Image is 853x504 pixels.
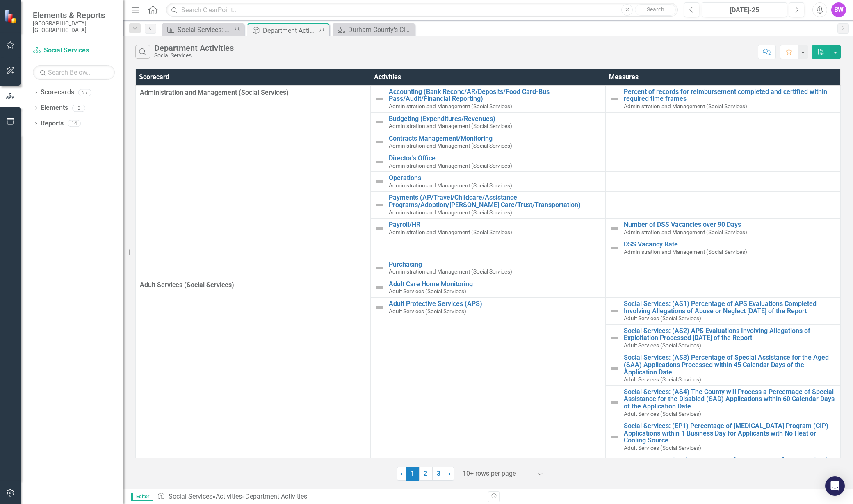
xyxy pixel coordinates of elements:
img: Not Defined [375,137,385,147]
div: Department Activities [245,493,307,500]
img: Not Defined [375,117,385,127]
div: Social Services [154,52,234,59]
img: ClearPoint Strategy [4,9,19,24]
span: Search [647,6,664,13]
button: BW [831,2,846,17]
button: Search [635,4,676,16]
img: Not Defined [610,432,620,442]
span: Administration and Management (Social Services) [389,229,512,235]
td: Double-Click to Edit Right Click for Context Menu [371,219,606,258]
span: Adult Services (Social Services) [389,288,466,294]
td: Double-Click to Edit Right Click for Context Menu [606,297,841,324]
td: Double-Click to Edit Right Click for Context Menu [371,132,606,152]
span: Adult Services (Social Services) [389,308,466,315]
span: Administration and Management (Social Services) [624,229,747,235]
span: Adult Services (Social Services) [624,445,701,451]
span: Administration and Management (Social Services) [389,103,512,109]
a: Percent of records for reimbursement completed and certified within required time frames [624,88,836,103]
td: Double-Click to Edit Right Click for Context Menu [371,172,606,192]
button: [DATE]-25 [702,2,787,17]
a: Social Services: (AS3) Percentage of Special Assistance for the Aged (SAA) Applications Processed... [624,354,836,376]
span: Adult Services (Social Services) [624,342,701,349]
img: Not Defined [610,243,620,253]
div: 0 [72,105,85,112]
img: Not Defined [375,223,385,233]
img: Not Defined [610,94,620,104]
td: Double-Click to Edit Right Click for Context Menu [371,278,606,297]
span: Elements & Reports [33,10,115,20]
a: Social Services: (CS1) The County will Achieve its Given Annual Percentage of [DEMOGRAPHIC_DATA] ... [164,25,232,35]
input: Search Below... [33,65,115,80]
a: Social Services: (AS4) The County will Process a Percentage of Special Assistance for the Disable... [624,388,836,410]
a: Accounting (Bank Reconc/AR/Deposits/Food Card-Bus Pass/Audit/Financial Reporting) [389,88,601,103]
td: Double-Click to Edit Right Click for Context Menu [606,238,841,258]
img: Not Defined [375,177,385,187]
img: Not Defined [375,94,385,104]
a: Social Services [169,493,212,500]
span: ‹ [401,470,403,477]
span: Administration and Management (Social Services) [624,249,747,255]
div: Department Activities [154,43,234,52]
td: Double-Click to Edit Right Click for Context Menu [606,219,841,238]
div: Durham County's ClearPoint Site - Performance Management [348,25,413,35]
a: Operations [389,174,601,182]
div: 14 [68,120,81,127]
img: Not Defined [610,398,620,408]
input: Search ClearPoint... [166,3,678,17]
small: [GEOGRAPHIC_DATA], [GEOGRAPHIC_DATA] [33,20,115,34]
a: Social Services: (EP1) Percentage of [MEDICAL_DATA] Program (CIP) Applications within 1 Business ... [624,422,836,444]
img: Not Defined [375,263,385,273]
span: Adult Services (Social Services) [140,281,234,289]
span: 1 [406,467,419,481]
td: Double-Click to Edit Right Click for Context Menu [371,112,606,132]
span: Administration and Management (Social Services) [389,162,512,169]
span: Adult Services (Social Services) [624,376,701,383]
td: Double-Click to Edit Right Click for Context Menu [371,258,606,278]
a: 3 [432,467,445,481]
span: Administration and Management (Social Services) [389,209,512,216]
img: Not Defined [610,333,620,343]
a: Reports [41,119,64,128]
a: Activities [216,493,242,500]
span: Adult Services (Social Services) [624,315,701,322]
a: Scorecards [41,88,74,97]
a: Payroll/HR [389,221,601,228]
span: Administration and Management (Social Services) [389,182,512,189]
a: Director's Office [389,155,601,162]
a: Payments (AP/Travel/Childcare/Assistance Programs/Adoption/[PERSON_NAME] Care/Trust/Transportation) [389,194,601,208]
img: Not Defined [610,306,620,316]
span: Administration and Management (Social Services) [140,89,289,96]
a: Number of DSS Vacancies over 90 Days [624,221,836,228]
td: Double-Click to Edit Right Click for Context Menu [606,85,841,112]
a: Social Services: (AS1) Percentage of APS Evaluations Completed Involving Allegations of Abuse or ... [624,300,836,315]
img: Not Defined [610,223,620,233]
td: Double-Click to Edit Right Click for Context Menu [606,420,841,454]
td: Double-Click to Edit Right Click for Context Menu [371,85,606,112]
div: » » [157,492,482,502]
td: Double-Click to Edit Right Click for Context Menu [606,324,841,351]
a: Purchasing [389,261,601,268]
a: Budgeting (Expenditures/Revenues) [389,115,601,123]
a: Adult Protective Services (APS) [389,300,601,308]
span: › [449,470,451,477]
a: Elements [41,103,68,113]
a: Durham County's ClearPoint Site - Performance Management [335,25,413,35]
img: Not Defined [375,200,385,210]
td: Double-Click to Edit Right Click for Context Menu [606,385,841,420]
a: Social Services: (EP2) Percentage of [MEDICAL_DATA] Program (CIP) Applications Completed within 2... [624,457,836,479]
img: Not Defined [375,303,385,312]
span: Adult Services (Social Services) [624,410,701,417]
div: 27 [78,89,91,96]
td: Double-Click to Edit Right Click for Context Menu [606,454,841,488]
a: Adult Care Home Monitoring [389,281,601,288]
a: Contracts Management/Monitoring [389,135,601,142]
div: [DATE]-25 [705,5,784,15]
span: Administration and Management (Social Services) [389,123,512,129]
td: Double-Click to Edit Right Click for Context Menu [371,192,606,219]
a: 2 [419,467,432,481]
td: Double-Click to Edit Right Click for Context Menu [371,152,606,172]
img: Not Defined [375,283,385,292]
a: Social Services [33,46,115,55]
span: Administration and Management (Social Services) [389,268,512,275]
